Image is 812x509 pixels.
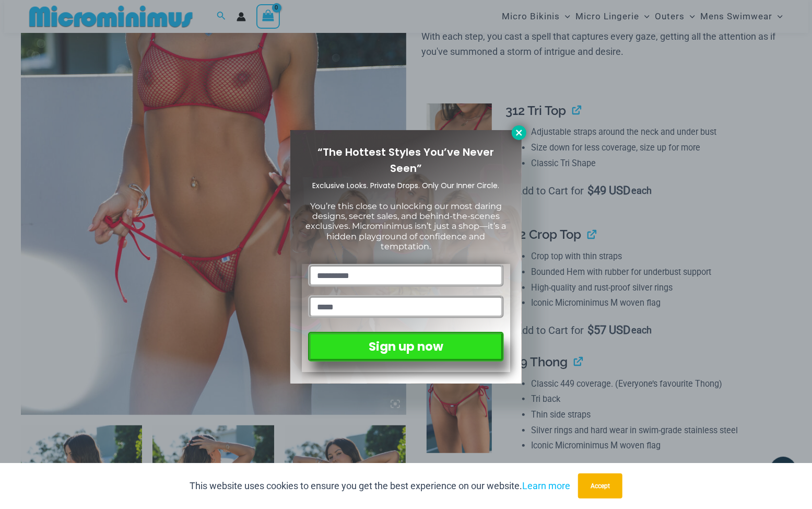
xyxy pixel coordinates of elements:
[313,180,500,191] span: Exclusive Looks. Private Drops. Only Our Inner Circle.
[308,332,504,362] button: Sign up now
[190,478,570,494] p: This website uses cookies to ensure you get the best experience on our website.
[522,480,570,491] a: Learn more
[318,145,495,176] span: “The Hottest Styles You’ve Never Seen”
[306,201,507,251] span: You’re this close to unlocking our most daring designs, secret sales, and behind-the-scenes exclu...
[512,125,526,140] button: Close
[578,473,622,499] button: Accept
